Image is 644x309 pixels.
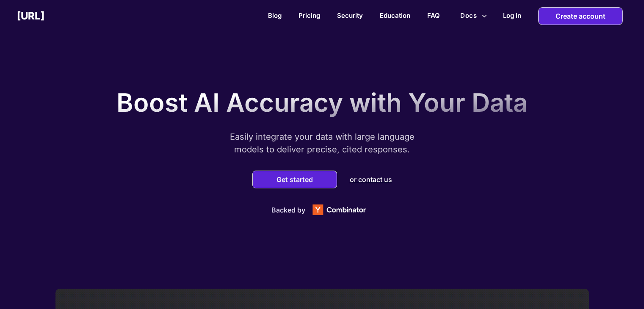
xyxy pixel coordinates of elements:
p: Easily integrate your data with large language models to deliver precise, cited responses. [216,130,428,156]
a: FAQ [427,11,440,19]
a: Security [337,11,363,19]
button: Get started [274,175,315,184]
p: Create account [556,8,605,25]
a: Education [380,11,410,19]
p: Boost AI Accuracy with Your Data [116,87,528,118]
p: Backed by [271,206,305,214]
button: more [457,8,490,24]
img: Y Combinator logo [305,200,373,220]
a: Blog [268,11,282,19]
h2: [URL] [17,10,44,22]
h2: Log in [503,11,521,19]
a: Pricing [299,11,320,19]
p: or contact us [350,175,392,184]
